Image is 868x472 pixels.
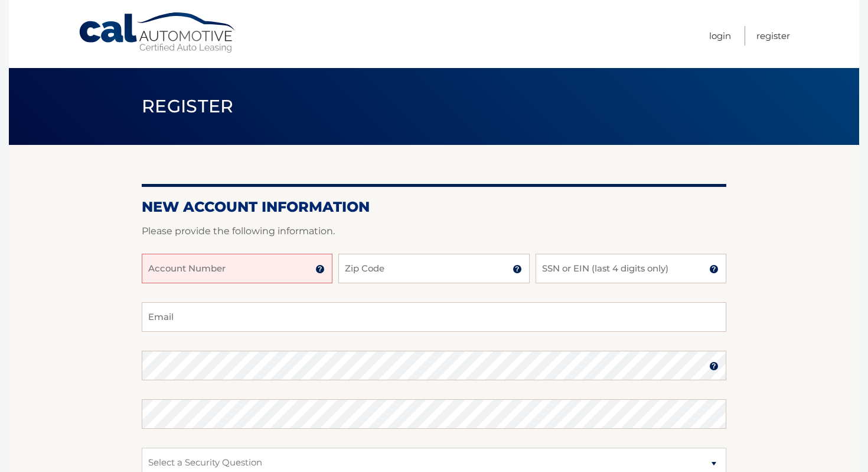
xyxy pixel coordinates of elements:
img: tooltip.svg [709,361,719,371]
span: Register [142,95,234,117]
img: tooltip.svg [709,264,719,274]
input: Email [142,302,726,332]
h2: New Account Information [142,198,726,216]
input: Account Number [142,254,332,283]
a: Cal Automotive [78,12,237,54]
input: Zip Code [338,254,529,283]
a: Register [756,26,790,46]
a: Login [709,26,731,46]
img: tooltip.svg [315,264,325,274]
input: SSN or EIN (last 4 digits only) [536,254,726,283]
p: Please provide the following information. [142,223,726,240]
img: tooltip.svg [513,264,522,274]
